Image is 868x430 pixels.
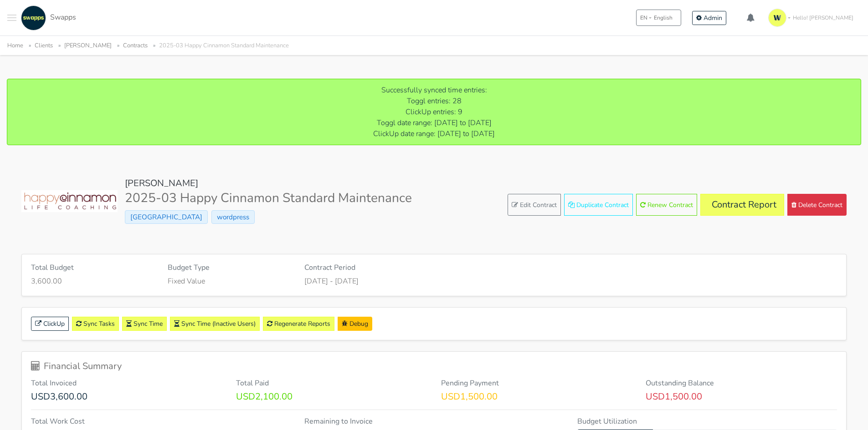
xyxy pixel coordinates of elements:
[35,41,53,50] a: Clients
[304,263,564,272] h6: Contract Period
[236,391,427,402] p: USD2,100.00
[31,276,154,287] p: 3,600.00
[700,194,784,216] a: Contract Report
[7,41,23,50] a: Home
[765,5,861,30] a: Hello! [PERSON_NAME]
[21,5,46,30] img: swapps-linkedin-v2.jpg
[636,194,697,216] button: Renew Contract
[123,41,148,50] a: Contracts
[31,361,837,372] h5: Financial Summary
[304,417,564,426] h6: Remaining to Invoice
[21,190,118,212] img: Kathy Jalali
[16,85,852,139] p: Successfully synced time entries: Toggl entries: 28 ClickUp entries: 9 Toggl date range: [DATE] t...
[508,194,561,216] a: Edit Contract
[564,194,633,216] button: Duplicate Contract
[211,210,255,224] span: wordpress
[646,379,837,388] h6: Outstanding Balance
[122,317,167,331] a: Sync Time
[692,11,726,25] a: Admin
[646,391,837,402] p: USD1,500.00
[72,317,119,331] a: Sync Tasks
[31,417,291,426] h6: Total Work Cost
[654,14,673,22] span: English
[31,317,69,331] a: ClickUp
[636,10,681,26] button: ENEnglish
[31,263,154,272] h6: Total Budget
[19,5,76,30] a: Swapps
[441,391,632,402] p: USD1,500.00
[31,379,222,388] h6: Total Invoiced
[170,317,260,331] button: Sync Time (Inactive Users)
[793,14,853,22] span: Hello! [PERSON_NAME]
[304,276,564,287] p: [DATE] - [DATE]
[263,317,334,331] a: Regenerate Reports
[577,417,837,426] h6: Budget Utilization
[149,40,289,51] li: 2025-03 Happy Cinnamon Standard Maintenance
[168,263,291,272] h6: Budget Type
[168,276,291,287] p: Fixed Value
[125,177,198,189] a: [PERSON_NAME]
[441,379,632,388] h6: Pending Payment
[50,12,76,22] span: Swapps
[64,41,112,50] a: [PERSON_NAME]
[125,191,412,206] h1: 2025-03 Happy Cinnamon Standard Maintenance
[787,194,847,216] button: Delete Contract
[236,379,427,388] h6: Total Paid
[7,5,16,30] button: Toggle navigation menu
[125,210,208,224] span: USA
[31,391,222,402] p: USD3,600.00
[704,14,722,22] span: Admin
[338,317,372,331] a: Debug
[768,9,786,27] img: isotipo-3-3e143c57.png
